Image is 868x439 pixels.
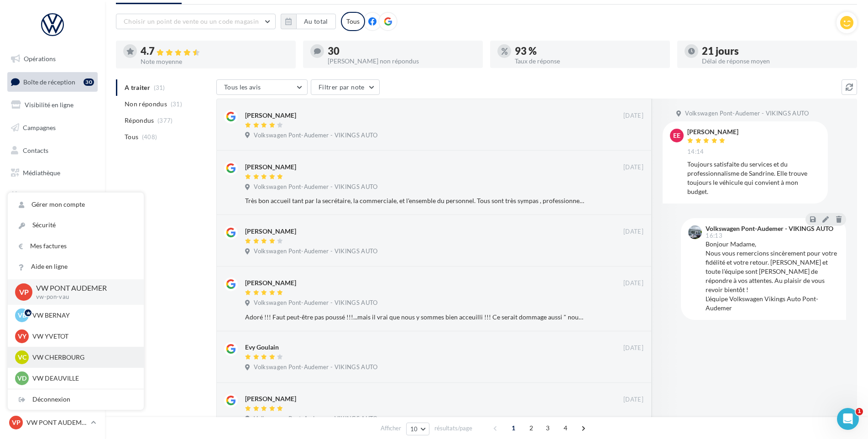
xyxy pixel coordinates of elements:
[32,311,133,320] p: VW BERNAY
[5,209,99,236] a: PLV et print personnalisable
[341,12,365,31] div: Tous
[17,374,26,383] span: VD
[702,46,850,56] div: 21 jours
[254,183,377,191] span: Volkswagen Pont-Audemer - VIKINGS AUTO
[5,163,99,183] a: Médiathèque
[245,227,296,236] div: [PERSON_NAME]
[245,313,584,322] div: Adoré !!! Faut peut-être pas poussé !!!...mais il vrai que nous y sommes bien acceuilli !!! Ce se...
[23,169,60,177] span: Médiathèque
[623,279,643,287] span: [DATE]
[26,418,87,427] p: VW PONT AUDEMER
[254,415,377,423] span: Volkswagen Pont-Audemer - VIKINGS AUTO
[18,311,26,320] span: VB
[36,283,129,293] p: VW PONT AUDEMER
[5,118,99,137] a: Campagnes
[7,414,98,431] a: VP VW PONT AUDEMER
[32,332,133,341] p: VW YVETOT
[623,396,643,404] span: [DATE]
[515,46,663,56] div: 93 %
[558,421,573,435] span: 4
[706,233,722,239] span: 16:13
[5,141,99,160] a: Contacts
[254,131,377,140] span: Volkswagen Pont-Audemer - VIKINGS AUTO
[506,421,521,435] span: 1
[673,131,680,140] span: EE
[245,278,296,287] div: [PERSON_NAME]
[328,46,476,56] div: 30
[254,363,377,371] span: Volkswagen Pont-Audemer - VIKINGS AUTO
[245,162,296,172] div: [PERSON_NAME]
[36,293,129,301] p: vw-pon-vau
[171,100,182,108] span: (31)
[245,394,296,403] div: [PERSON_NAME]
[8,389,144,410] div: Déconnexion
[5,239,99,266] a: Campagnes DataOnDemand
[125,116,154,125] span: Répondus
[702,58,850,64] div: Délai de réponse moyen
[125,99,167,109] span: Non répondus
[245,343,279,352] div: Evy Goulain
[23,124,56,131] span: Campagnes
[8,194,144,215] a: Gérer mon compte
[311,79,380,95] button: Filtrer par note
[406,423,429,435] button: 10
[856,408,863,415] span: 1
[706,225,833,232] div: Volkswagen Pont-Audemer - VIKINGS AUTO
[24,55,56,63] span: Opérations
[687,129,738,135] div: [PERSON_NAME]
[837,408,859,430] iframe: Intercom live chat
[515,58,663,64] div: Taux de réponse
[254,299,377,307] span: Volkswagen Pont-Audemer - VIKINGS AUTO
[623,112,643,120] span: [DATE]
[5,49,99,68] a: Opérations
[18,353,26,362] span: VC
[32,353,133,362] p: VW CHERBOURG
[687,160,821,196] div: Toujours satisfaite du services et du professionnalisme de Sandrine. Elle trouve toujours le véhi...
[381,424,401,433] span: Afficher
[141,46,288,57] div: 4.7
[142,133,157,141] span: (408)
[281,14,336,29] button: Au total
[23,192,53,199] span: Calendrier
[623,163,643,172] span: [DATE]
[8,256,144,277] a: Aide en ligne
[224,83,261,91] span: Tous les avis
[434,424,472,433] span: résultats/page
[23,146,48,154] span: Contacts
[245,196,584,205] div: Très bon accueil tant par la secrétaire, la commerciale, et l'ensemble du personnel. Tous sont tr...
[254,247,377,256] span: Volkswagen Pont-Audemer - VIKINGS AUTO
[328,58,476,64] div: [PERSON_NAME] non répondus
[706,240,839,313] div: Bonjour Madame, Nous vous remercions sincèrement pour votre fidélité et votre retour. [PERSON_NAM...
[623,344,643,352] span: [DATE]
[18,332,26,341] span: VY
[5,186,99,205] a: Calendrier
[19,287,29,297] span: VP
[410,425,418,433] span: 10
[5,95,99,115] a: Visibilité en ligne
[23,78,75,85] span: Boîte de réception
[141,58,288,65] div: Note moyenne
[25,101,73,109] span: Visibilité en ligne
[84,78,94,86] div: 30
[5,72,99,92] a: Boîte de réception30
[685,110,809,118] span: Volkswagen Pont-Audemer - VIKINGS AUTO
[540,421,555,435] span: 3
[124,17,259,25] span: Choisir un point de vente ou un code magasin
[116,14,276,29] button: Choisir un point de vente ou un code magasin
[623,228,643,236] span: [DATE]
[32,374,133,383] p: VW DEAUVILLE
[125,132,138,141] span: Tous
[8,236,144,256] a: Mes factures
[524,421,539,435] span: 2
[12,418,21,427] span: VP
[687,148,704,156] span: 14:14
[216,79,308,95] button: Tous les avis
[8,215,144,235] a: Sécurité
[296,14,336,29] button: Au total
[245,111,296,120] div: [PERSON_NAME]
[157,117,173,124] span: (377)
